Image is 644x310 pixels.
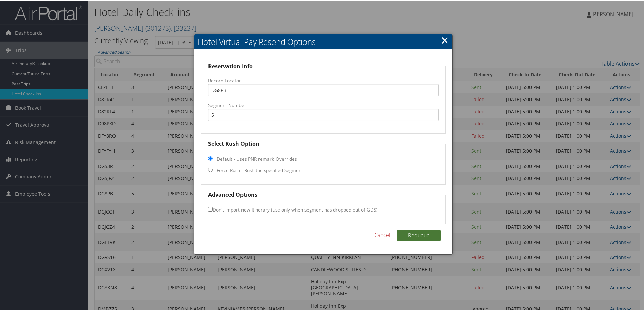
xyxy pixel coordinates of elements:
legend: Reservation Info [207,62,254,70]
label: Segment Number: [208,101,439,108]
label: Default - Uses PNR remark Overrides [217,155,297,162]
label: Don't import new itinerary (use only when segment has dropped out of GDS) [208,203,377,215]
h2: Hotel Virtual Pay Resend Options [194,34,452,49]
a: Cancel [374,230,390,238]
legend: Advanced Options [207,190,258,198]
label: Record Locator [208,77,439,83]
input: Don't import new itinerary (use only when segment has dropped out of GDS) [208,206,213,211]
button: Requeue [397,229,441,240]
legend: Select Rush Option [207,139,260,147]
label: Force Rush - Rush the specified Segment [217,166,303,173]
a: Close [441,33,449,46]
